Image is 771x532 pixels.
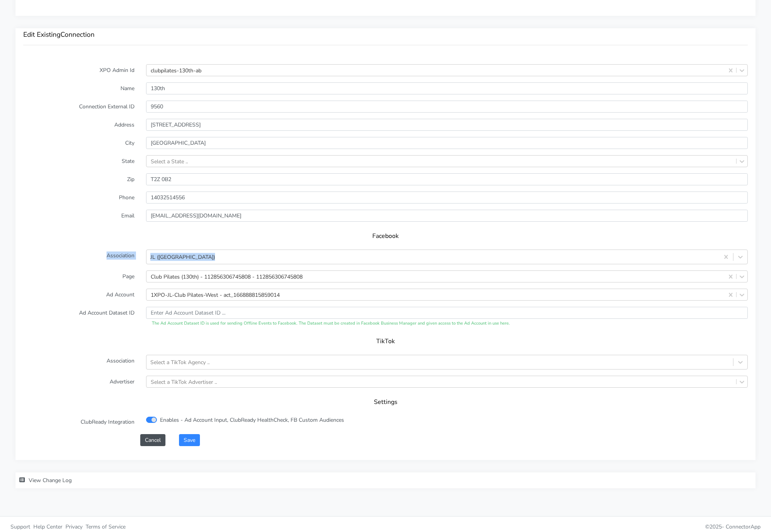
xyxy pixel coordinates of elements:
div: Select a TikTok Agency .. [150,358,210,366]
div: Select a TikTok Advertiser .. [151,378,217,386]
label: Advertiser [17,376,140,388]
input: Enter Zip .. [146,173,748,185]
label: Email [17,210,140,222]
span: Support [10,523,30,530]
button: Cancel [140,434,165,446]
p: © 2025 - [391,523,761,531]
h5: TikTok [31,338,740,345]
input: Enter Ad Account Dataset ID ... [146,307,748,319]
input: Enter Name ... [146,82,748,94]
h5: Facebook [31,233,740,240]
label: State [17,155,140,167]
div: The Ad Account Dataset ID is used for sending Offline Events to Facebook. The Dataset must be cre... [146,320,748,327]
input: Enter Email ... [146,210,748,222]
label: Ad Account [17,289,140,301]
label: Ad Account Dataset ID [17,307,140,327]
div: Select a State .. [151,157,188,165]
input: Enter phone ... [146,192,748,204]
span: Terms of Service [86,523,126,530]
label: Address [17,119,140,131]
label: ClubReady Integration [17,416,140,428]
label: Association [17,355,140,369]
span: View Change Log [29,477,72,484]
span: Privacy [65,523,83,530]
input: Enter the external ID .. [146,101,748,113]
label: Zip [17,173,140,185]
input: Enter the City .. [146,137,748,149]
label: Enables - Ad Account Input, ClubReady HealthCheck, FB Custom Audiences [160,416,344,424]
label: City [17,137,140,149]
label: XPO Admin Id [17,64,140,76]
h5: Settings [31,399,740,406]
button: Save [179,434,200,446]
div: clubpilates-130th-ab [151,66,201,74]
h3: Edit Existing Connection [23,31,748,39]
input: Enter Address .. [146,119,748,131]
div: Club Pilates (130th) - 112856306745808 - 112856306745808 [151,272,303,281]
label: Page [17,270,140,282]
label: Phone [17,192,140,204]
span: ConnectorApp [726,523,761,530]
div: JL ([GEOGRAPHIC_DATA]) [150,253,215,261]
label: Name [17,82,140,94]
label: Association [17,250,140,264]
div: 1XPO-JL-Club Pilates-West - act_166888815859014 [151,291,280,299]
label: Connection External ID [17,101,140,113]
span: Help Center [33,523,62,530]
